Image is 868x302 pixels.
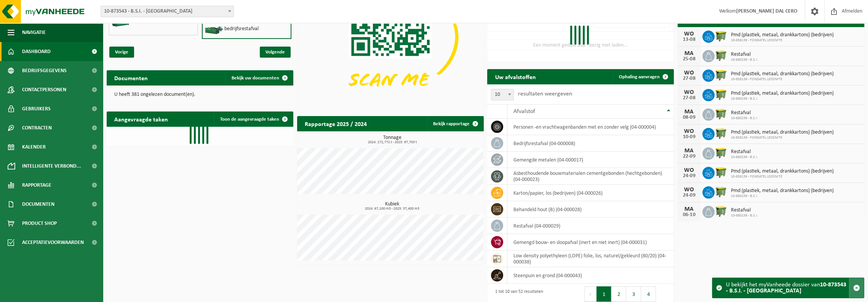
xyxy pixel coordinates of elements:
span: 2024: 67,100 m3 - 2025: 37,400 m3 [301,207,484,211]
h3: Tonnage [301,135,484,144]
span: 10-858139 - FONDATEL LECOMTE [731,77,833,82]
span: 10-858139 - FONDATEL LECOMTE [731,136,833,140]
span: Gebruikers [22,99,51,118]
button: Previous [584,286,596,302]
span: Toon de aangevraagde taken [220,117,279,122]
div: WO [681,187,697,193]
span: Dashboard [22,42,51,61]
span: Pmd (plastiek, metaal, drankkartons) (bedrijven) [731,168,833,174]
span: Pmd (plastiek, metaal, drankkartons) (bedrijven) [731,188,833,194]
span: Pmd (plastiek, metaal, drankkartons) (bedrijven) [731,90,833,97]
div: 24-09 [681,173,697,179]
img: WB-1100-HPE-GN-50 [715,29,727,42]
span: Bekijk uw documenten [232,76,279,81]
div: WO [681,128,697,134]
td: personen -en vrachtwagenbanden met en zonder velg (04-000004) [507,119,674,135]
span: 10-858139 - FONDATEL LECOMTE [731,38,833,43]
label: resultaten weergeven [518,91,572,97]
td: steenpuin en grond (04-000043) [507,267,674,284]
span: 10-880239 - B.S.I. [731,116,758,121]
strong: 10-873543 - B.S.I. - [GEOGRAPHIC_DATA] [726,282,846,294]
div: WO [681,167,697,173]
h2: Documenten [107,70,155,85]
strong: [PERSON_NAME] DAL CERO [736,8,797,14]
span: Intelligente verbond... [22,157,81,176]
div: U bekijkt het myVanheede dossier van [726,278,849,298]
img: WB-1100-HPE-GN-50 [715,205,727,218]
a: Bekijk rapportage [427,116,483,131]
span: 10-873543 - B.S.I. - SENEFFE [101,6,233,17]
div: WO [681,89,697,95]
img: WB-1100-HPE-GN-50 [715,185,727,198]
td: bedrijfsrestafval (04-000008) [507,135,674,152]
img: WB-1100-HPE-GN-50 [715,146,727,159]
span: 10-880239 - B.S.I. [731,155,758,160]
img: WB-1100-HPE-GN-50 [715,68,727,81]
a: Bekijk uw documenten [225,70,293,86]
div: 06-10 [681,212,697,218]
span: Contactpersonen [22,80,66,99]
div: 25-08 [681,57,697,62]
button: 3 [626,286,641,302]
span: Volgende [260,47,291,58]
h3: Kubiek [301,202,484,211]
span: Documenten [22,195,54,214]
span: Restafval [731,52,758,58]
a: Toon de aangevraagde taken [214,111,293,127]
span: Vorige [109,47,134,58]
span: Contracten [22,118,52,137]
div: 24-09 [681,193,697,198]
div: WO [681,31,697,37]
img: HK-XZ-20-GN-01 [205,26,224,35]
span: Kalender [22,137,46,157]
img: WB-1100-HPE-GN-50 [715,107,727,120]
div: 27-08 [681,76,697,81]
button: 4 [641,286,656,302]
span: 10-858139 - FONDATEL LECOMTE [731,174,833,179]
button: 2 [611,286,626,302]
a: Ophaling aanvragen [613,69,673,84]
td: asbesthoudende bouwmaterialen cementgebonden (hechtgebonden) (04-000023) [507,168,674,185]
h2: Uw afvalstoffen [487,69,543,84]
td: gemengde metalen (04-000017) [507,152,674,168]
span: Navigatie [22,23,46,42]
span: Rapportage [22,176,51,195]
span: Afvalstof [513,108,535,115]
span: 2024: 272,772 t - 2025: 97,703 t [301,141,484,144]
div: 13-08 [681,37,697,42]
p: U heeft 381 ongelezen document(en). [114,92,286,97]
span: Restafval [731,110,758,116]
td: low density polyethyleen (LDPE) folie, los, naturel/gekleurd (80/20) (04-000038) [507,250,674,267]
img: WB-1100-HPE-GN-50 [715,49,727,62]
div: MA [681,206,697,212]
span: Ophaling aanvragen [619,74,660,79]
img: WB-1100-HPE-GN-50 [715,166,727,179]
span: 10-880239 - B.S.I. [731,194,833,199]
span: Product Shop [22,214,57,233]
h4: bedrijfsrestafval [224,26,259,32]
span: Pmd (plastiek, metaal, drankkartons) (bedrijven) [731,71,833,77]
span: Restafval [731,207,758,213]
span: Pmd (plastiek, metaal, drankkartons) (bedrijven) [731,32,833,38]
span: 10-880239 - B.S.I. [731,213,758,218]
div: 10-09 [681,134,697,140]
span: Bedrijfsgegevens [22,61,67,80]
h2: Aangevraagde taken [107,111,176,126]
div: MA [681,50,697,57]
button: 1 [596,286,611,302]
div: 08-09 [681,115,697,120]
div: MA [681,109,697,115]
span: Pmd (plastiek, metaal, drankkartons) (bedrijven) [731,129,833,136]
span: 10-873543 - B.S.I. - SENEFFE [101,6,234,17]
div: 22-09 [681,154,697,159]
img: WB-1100-HPE-GN-50 [715,88,727,101]
img: WB-1100-HPE-GN-50 [715,127,727,140]
div: WO [681,70,697,76]
td: behandeld hout (B) (04-000028) [507,201,674,218]
td: gemengd bouw- en sloopafval (inert en niet inert) (04-000031) [507,234,674,250]
span: 10-880239 - B.S.I. [731,97,833,101]
td: karton/papier, los (bedrijven) (04-000026) [507,185,674,201]
span: Acceptatievoorwaarden [22,233,84,252]
td: restafval (04-000029) [507,218,674,234]
span: 10 [491,89,513,100]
